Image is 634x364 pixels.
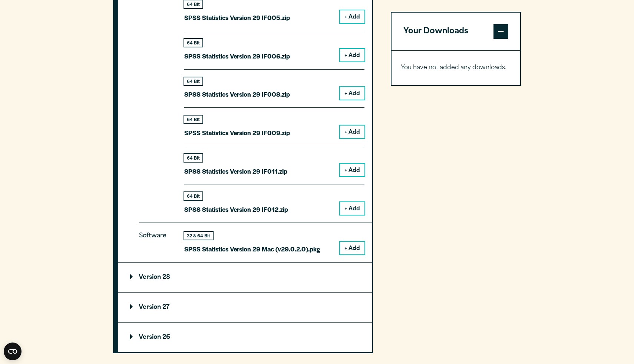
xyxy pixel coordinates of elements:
[340,10,364,23] button: + Add
[184,77,202,85] div: 64 Bit
[340,49,364,61] button: + Add
[392,50,520,85] div: Your Downloads
[340,126,364,138] button: + Add
[184,244,320,254] p: SPSS Statistics Version 29 Mac (v29.0.2.0).pkg
[184,89,290,100] p: SPSS Statistics Version 29 IF008.zip
[184,204,288,215] p: SPSS Statistics Version 29 IF012.zip
[184,116,202,123] div: 64 Bit
[340,242,364,254] button: + Add
[184,166,287,177] p: SPSS Statistics Version 29 IF011.zip
[184,12,290,23] p: SPSS Statistics Version 29 IF005.zip
[340,202,364,215] button: + Add
[130,304,169,310] p: Version 27
[130,274,170,280] p: Version 28
[184,192,202,200] div: 64 Bit
[184,39,202,47] div: 64 Bit
[184,51,290,61] p: SPSS Statistics Version 29 IF006.zip
[118,263,372,292] summary: Version 28
[392,13,520,50] button: Your Downloads
[401,63,511,73] p: You have not added any downloads.
[139,231,172,248] p: Software
[340,164,364,176] button: + Add
[340,87,364,100] button: + Add
[184,232,213,240] div: 32 & 64 Bit
[118,323,372,352] summary: Version 26
[4,343,22,360] button: Open CMP widget
[118,293,372,322] summary: Version 27
[130,334,170,340] p: Version 26
[184,154,202,162] div: 64 Bit
[184,127,290,138] p: SPSS Statistics Version 29 IF009.zip
[184,0,202,8] div: 64 Bit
